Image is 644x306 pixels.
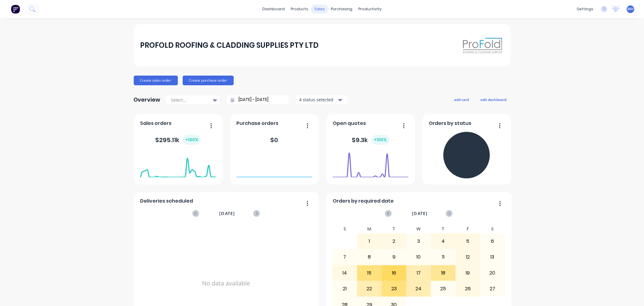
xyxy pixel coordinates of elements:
div: 6 [480,234,505,249]
div: sales [311,5,328,14]
div: 20 [480,265,505,281]
div: 24 [407,281,431,296]
div: Overview [134,94,161,106]
div: 8 [357,249,382,265]
div: 4 status selected [299,96,337,103]
div: M [357,225,382,233]
div: 15 [357,265,382,281]
div: 17 [407,265,431,281]
div: 27 [480,281,505,296]
div: 5 [456,234,480,249]
div: products [288,5,311,14]
div: 26 [456,281,480,296]
div: T [382,225,406,233]
div: purchasing [328,5,355,14]
div: 13 [480,249,505,265]
div: 1 [357,234,382,249]
div: 21 [333,281,357,296]
div: + 100 % [372,135,389,145]
span: [DATE] [412,210,428,217]
div: 25 [431,281,455,296]
button: edit dashboard [477,96,511,103]
div: $ 295.11k [155,135,201,145]
div: 4 [431,234,455,249]
span: [DATE] [219,210,235,217]
div: + 100 % [183,135,201,145]
div: 18 [431,265,455,281]
div: PROFOLD ROOFING & CLADDING SUPPLIES PTY LTD [140,39,319,51]
div: 7 [333,249,357,265]
span: MH [628,6,634,12]
div: $ 0 [271,135,278,145]
div: 19 [456,265,480,281]
div: 9 [382,249,406,265]
div: 22 [357,281,382,296]
div: productivity [355,5,385,14]
img: Factory [11,5,20,14]
div: 10 [407,249,431,265]
div: 12 [456,249,480,265]
button: 4 status selected [296,95,347,104]
span: Open quotes [333,120,366,127]
div: $ 9.3k [352,135,389,145]
button: Create sales order [134,76,178,85]
div: 2 [382,234,406,249]
div: S [480,225,505,233]
div: 11 [431,249,455,265]
div: 16 [382,265,406,281]
a: dashboard [259,5,288,14]
div: 3 [407,234,431,249]
div: W [406,225,431,233]
div: 23 [382,281,406,296]
button: Create purchase order [183,76,234,85]
button: add card [450,96,473,103]
div: settings [574,5,596,14]
span: Purchase orders [236,120,278,127]
span: Orders by status [429,120,471,127]
div: T [431,225,456,233]
img: PROFOLD ROOFING & CLADDING SUPPLIES PTY LTD [462,35,504,56]
div: 14 [333,265,357,281]
div: F [456,225,480,233]
span: Sales orders [140,120,171,127]
span: Orders by required date [333,197,394,205]
div: S [332,225,357,233]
